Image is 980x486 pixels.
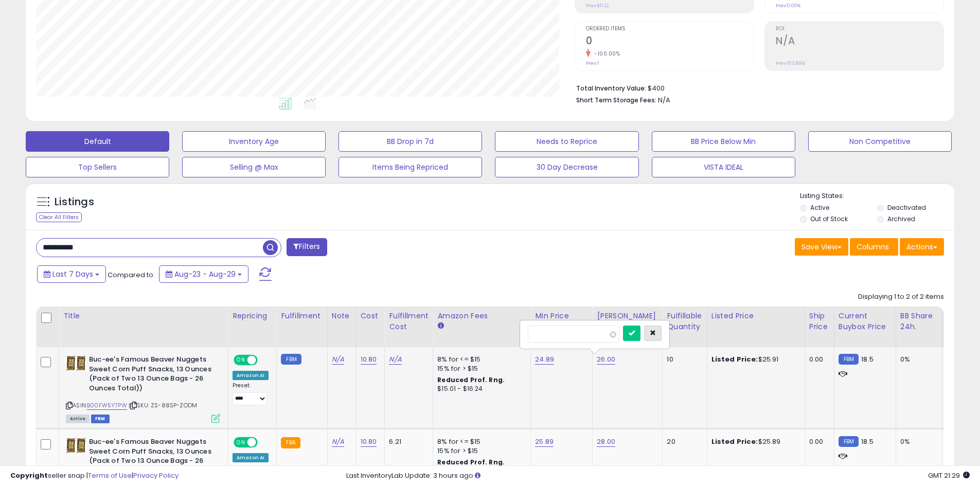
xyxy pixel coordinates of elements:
[332,311,352,321] div: Note
[808,131,952,152] button: Non Competitive
[287,238,327,256] button: Filters
[711,354,758,364] b: Listed Price:
[535,437,554,447] a: 25.89
[235,356,247,365] span: ON
[361,354,377,365] a: 10.80
[658,95,670,105] span: N/A
[281,437,300,448] small: FBA
[133,471,179,480] a: Privacy Policy
[10,471,179,481] div: seller snap | |
[711,437,797,446] div: $25.89
[437,355,523,364] div: 8% for <= $15
[591,50,620,58] small: -100.00%
[129,401,197,409] span: | SKU: ZS-88SP-ZODM
[809,311,830,332] div: Ship Price
[361,311,381,321] div: Cost
[89,355,214,395] b: Buc-ee's Famous Beaver Nuggets Sweet Corn Puff Snacks, 13 Ounces (Pack of Two 13 Ounce Bags - 26 ...
[437,446,523,456] div: 15% for > $15
[809,355,826,364] div: 0.00
[667,311,702,332] div: Fulfillable Quantity
[389,354,401,365] a: N/A
[437,375,505,384] b: Reduced Prof. Rng.
[586,3,609,9] small: Prev: $11.22
[281,311,323,321] div: Fulfillment
[26,157,169,177] button: Top Sellers
[66,415,90,423] span: All listings currently available for purchase on Amazon
[776,35,943,49] h2: N/A
[900,437,934,446] div: 0%
[233,382,269,405] div: Preset:
[233,311,272,321] div: Repricing
[652,157,795,177] button: VISTA IDEAL
[839,436,859,447] small: FBM
[437,364,523,373] div: 15% for > $15
[576,81,936,94] li: $400
[652,131,795,152] button: BB Price Below Min
[495,131,638,152] button: Needs to Reprice
[887,203,926,212] label: Deactivated
[182,157,326,177] button: Selling @ Max
[776,3,800,9] small: Prev: 0.00%
[281,354,301,365] small: FBM
[338,131,482,152] button: BB Drop in 7d
[900,355,934,364] div: 0%
[810,214,848,223] label: Out of Stock
[26,131,169,152] button: Default
[667,355,699,364] div: 10
[159,265,248,283] button: Aug-23 - Aug-29
[535,354,554,365] a: 24.89
[597,354,615,365] a: 26.00
[800,191,954,201] p: Listing States:
[108,270,155,280] span: Compared to:
[535,311,588,321] div: Min Price
[597,311,658,321] div: [PERSON_NAME]
[63,311,224,321] div: Title
[174,269,236,279] span: Aug-23 - Aug-29
[495,157,638,177] button: 30 Day Decrease
[667,437,699,446] div: 20
[900,311,938,332] div: BB Share 24h.
[858,292,944,302] div: Displaying 1 to 2 of 2 items
[52,269,93,279] span: Last 7 Days
[91,415,110,423] span: FBM
[776,26,943,32] span: ROI
[861,437,874,446] span: 18.5
[256,438,273,447] span: OFF
[88,471,132,480] a: Terms of Use
[233,453,269,462] div: Amazon AI
[711,355,797,364] div: $25.91
[711,437,758,446] b: Listed Price:
[66,437,86,454] img: 51p7-pz1jdL._SL40_.jpg
[89,437,214,478] b: Buc-ee's Famous Beaver Nuggets Sweet Corn Puff Snacks, 13 Ounces (Pack of Two 13 Ounce Bags - 26 ...
[795,238,848,256] button: Save View
[36,212,82,222] div: Clear All Filters
[233,371,269,380] div: Amazon AI
[437,311,526,321] div: Amazon Fees
[235,438,247,447] span: ON
[182,131,326,152] button: Inventory Age
[437,385,523,393] div: $15.01 - $16.24
[346,471,970,481] div: Last InventoryLab Update: 3 hours ago.
[361,437,377,447] a: 10.80
[576,84,646,93] b: Total Inventory Value:
[887,214,915,223] label: Archived
[437,437,523,446] div: 8% for <= $15
[389,311,429,332] div: Fulfillment Cost
[861,354,874,364] span: 18.5
[389,437,425,446] div: 6.21
[576,96,656,104] b: Short Term Storage Fees:
[10,471,48,480] strong: Copyright
[87,401,127,410] a: B00FW5Y7PW
[55,195,94,209] h5: Listings
[256,356,273,365] span: OFF
[66,355,220,422] div: ASIN:
[597,437,615,447] a: 28.00
[37,265,106,283] button: Last 7 Days
[66,355,86,371] img: 51p7-pz1jdL._SL40_.jpg
[332,354,344,365] a: N/A
[332,437,344,447] a: N/A
[928,471,970,480] span: 2025-09-6 21:29 GMT
[857,242,889,252] span: Columns
[586,26,754,32] span: Ordered Items
[839,354,859,365] small: FBM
